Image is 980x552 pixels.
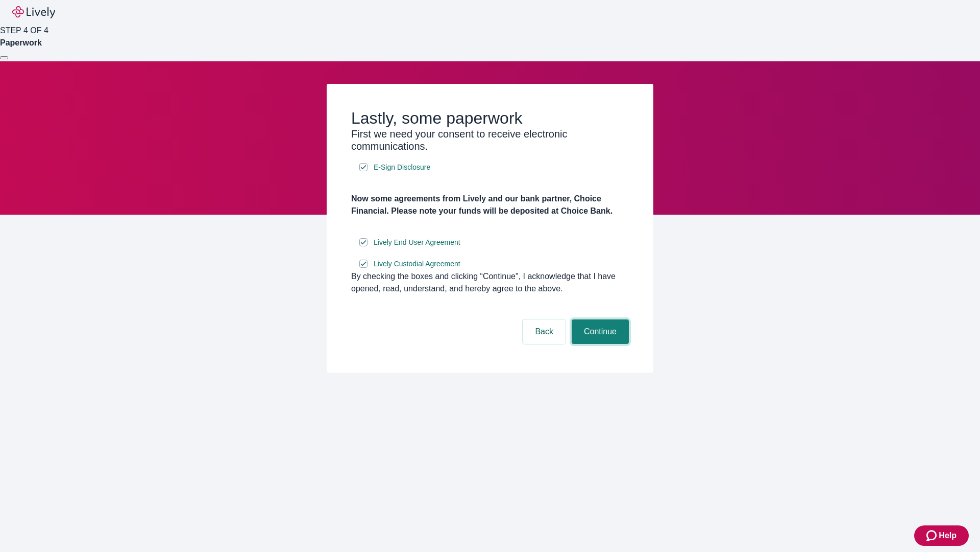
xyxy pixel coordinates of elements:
button: Back [523,319,566,344]
span: Lively Custodial Agreement [374,259,460,269]
h4: Now some agreements from Lively and our bank partner, Choice Financial. Please note your funds wi... [351,193,629,217]
img: Lively [12,6,55,18]
h2: Lastly, some paperwork [351,108,629,128]
a: e-sign disclosure document [372,236,462,249]
button: Zendesk support iconHelp [914,525,969,546]
a: e-sign disclosure document [372,258,462,270]
span: Help [939,530,957,542]
div: By checking the boxes and clicking “Continue", I acknowledge that I have opened, read, understand... [351,270,629,295]
h3: First we need your consent to receive electronic communications. [351,128,629,152]
svg: Zendesk support icon [926,530,939,542]
span: E-Sign Disclosure [374,162,430,173]
button: Continue [572,319,629,344]
a: e-sign disclosure document [372,161,432,174]
span: Lively End User Agreement [374,237,460,248]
